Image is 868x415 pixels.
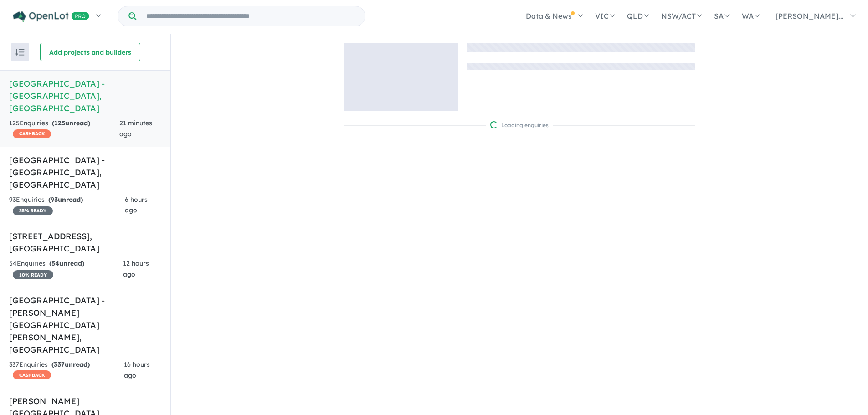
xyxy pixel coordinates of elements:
h5: [GEOGRAPHIC_DATA] - [PERSON_NAME][GEOGRAPHIC_DATA][PERSON_NAME] , [GEOGRAPHIC_DATA] [9,294,161,356]
div: 93 Enquir ies [9,195,125,216]
span: CASHBACK [13,370,51,379]
span: 10 % READY [13,270,53,279]
span: 6 hours ago [125,195,148,215]
span: 21 minutes ago [119,119,152,138]
span: 54 [51,259,59,267]
input: Try estate name, suburb, builder or developer [138,6,363,26]
div: Loading enquiries [490,121,549,130]
div: 125 Enquir ies [9,118,119,140]
span: 125 [54,119,65,127]
strong: ( unread) [51,360,90,369]
div: 54 Enquir ies [9,258,123,280]
img: Openlot PRO Logo White [13,11,89,22]
strong: ( unread) [52,119,90,127]
button: Add projects and builders [40,43,140,61]
strong: ( unread) [48,195,83,204]
img: sort.svg [15,49,25,56]
span: 16 hours ago [124,360,150,379]
div: 337 Enquir ies [9,359,124,381]
h5: [STREET_ADDRESS] , [GEOGRAPHIC_DATA] [9,230,161,255]
span: 93 [51,195,58,204]
span: CASHBACK [13,129,51,138]
h5: [GEOGRAPHIC_DATA] - [GEOGRAPHIC_DATA] , [GEOGRAPHIC_DATA] [9,154,161,191]
strong: ( unread) [49,259,84,267]
span: 337 [54,360,65,369]
h5: [GEOGRAPHIC_DATA] - [GEOGRAPHIC_DATA] , [GEOGRAPHIC_DATA] [9,77,161,114]
span: 12 hours ago [123,259,149,278]
span: 35 % READY [13,206,53,215]
span: [PERSON_NAME]... [776,11,844,20]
